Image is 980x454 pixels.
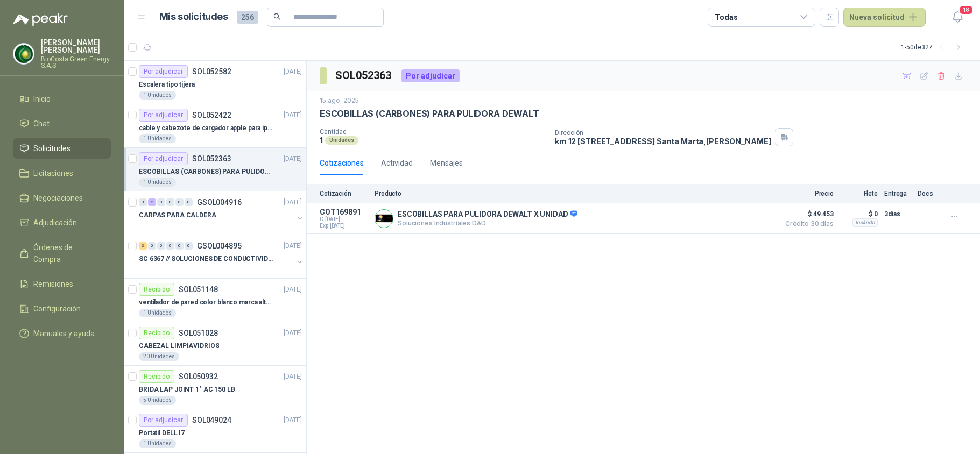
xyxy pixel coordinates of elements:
[157,198,165,206] div: 0
[166,198,174,206] div: 0
[375,210,393,228] img: Company Logo
[124,409,306,453] a: Por adjudicarSOL049024[DATE] Portatil DELL I71 Unidades
[197,242,242,250] p: GSOL004895
[284,328,302,338] p: [DATE]
[13,212,111,233] a: Adjudicación
[843,8,926,27] button: Nueva solicitud
[124,279,306,322] a: RecibidoSOL051148[DATE] ventilador de pared color blanco marca alteza1 Unidades
[33,143,70,154] span: Solicitudes
[884,190,911,197] p: Entrega
[139,327,174,339] div: Recibido
[401,69,460,82] div: Por adjudicar
[139,428,185,438] p: Portatil DELL I7
[185,242,193,250] div: 0
[175,242,184,250] div: 0
[179,373,218,380] p: SOL050932
[139,198,147,206] div: 0
[192,416,231,424] p: SOL049024
[284,372,302,382] p: [DATE]
[179,286,218,293] p: SOL051148
[33,93,51,105] span: Inicio
[139,297,273,308] p: ventilador de pared color blanco marca alteza
[320,96,359,106] p: 15 ago, 2025
[197,198,242,206] p: GSOL004916
[124,104,306,148] a: Por adjudicarSOL052422[DATE] cable y cabezote de cargador apple para iphone1 Unidades
[840,190,878,197] p: Flete
[320,108,539,119] p: ESCOBILLAS (CARBONES) PARA PULIDORA DEWALT
[284,241,302,251] p: [DATE]
[166,242,174,250] div: 0
[284,67,302,77] p: [DATE]
[284,154,302,164] p: [DATE]
[840,208,878,221] p: $ 0
[33,303,81,315] span: Configuración
[139,178,176,187] div: 1 Unidades
[159,9,228,25] h1: Mis solicitudes
[13,299,111,319] a: Configuración
[139,242,147,250] div: 3
[41,56,111,69] p: BioCosta Green Energy S.A.S
[33,242,101,265] span: Órdenes de Compra
[335,67,393,84] h3: SOL052363
[918,190,939,197] p: Docs
[124,148,306,191] a: Por adjudicarSOL052363[DATE] ESCOBILLAS (CARBONES) PARA PULIDORA DEWALT1 Unidades
[430,157,463,169] div: Mensajes
[148,242,156,250] div: 0
[715,11,737,23] div: Todas
[320,190,368,197] p: Cotización
[13,138,111,159] a: Solicitudes
[958,5,974,15] span: 18
[139,152,188,165] div: Por adjudicar
[780,208,834,221] span: $ 49.453
[175,198,184,206] div: 0
[139,210,216,221] p: CARPAS PARA CALDERA
[884,208,911,221] p: 3 días
[555,137,771,146] p: km 12 [STREET_ADDRESS] Santa Marta , [PERSON_NAME]
[33,167,73,179] span: Licitaciones
[139,414,188,427] div: Por adjudicar
[320,157,364,169] div: Cotizaciones
[33,278,73,290] span: Remisiones
[139,370,174,383] div: Recibido
[398,219,577,227] p: Soluciones Industriales D&D
[139,239,304,274] a: 3 0 0 0 0 0 GSOL004895[DATE] SC 6367 // SOLUCIONES DE CONDUCTIVIDAD
[381,157,413,169] div: Actividad
[398,210,577,219] p: ESCOBILLAS PARA PULIDORA DEWALT X UNIDAD
[124,366,306,409] a: RecibidoSOL050932[DATE] BRIDA LAP JOINT 1" AC 150 LB5 Unidades
[375,190,773,197] p: Producto
[320,208,368,216] p: COT169891
[13,323,111,344] a: Manuales y ayuda
[325,136,358,145] div: Unidades
[13,237,111,269] a: Órdenes de Compra
[139,80,195,90] p: Escalera tipo tijera
[948,8,967,27] button: 18
[273,13,281,20] span: search
[33,217,77,229] span: Adjudicación
[192,155,231,162] p: SOL052363
[33,118,50,130] span: Chat
[124,61,306,104] a: Por adjudicarSOL052582[DATE] Escalera tipo tijera1 Unidades
[320,223,368,229] span: Exp: [DATE]
[185,198,193,206] div: 0
[13,89,111,109] a: Inicio
[139,109,188,122] div: Por adjudicar
[780,221,834,227] span: Crédito 30 días
[237,11,258,24] span: 256
[13,274,111,294] a: Remisiones
[33,328,95,339] span: Manuales y ayuda
[852,218,878,227] div: Incluido
[139,385,235,395] p: BRIDA LAP JOINT 1" AC 150 LB
[139,309,176,317] div: 1 Unidades
[284,285,302,295] p: [DATE]
[179,329,218,337] p: SOL051028
[284,197,302,208] p: [DATE]
[13,44,34,64] img: Company Logo
[780,190,834,197] p: Precio
[13,13,68,26] img: Logo peakr
[192,111,231,119] p: SOL052422
[901,39,967,56] div: 1 - 50 de 327
[13,113,111,134] a: Chat
[157,242,165,250] div: 0
[139,439,176,448] div: 1 Unidades
[33,192,83,204] span: Negociaciones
